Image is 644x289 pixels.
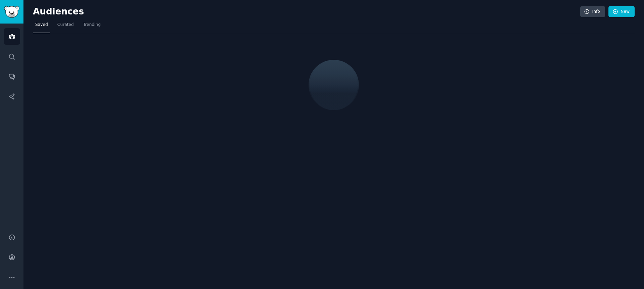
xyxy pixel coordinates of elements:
[81,19,103,33] a: Trending
[608,6,635,17] a: New
[57,22,74,28] span: Curated
[55,19,76,33] a: Curated
[33,19,50,33] a: Saved
[4,6,19,18] img: GummySearch logo
[35,22,48,28] span: Saved
[83,22,101,28] span: Trending
[580,6,605,17] a: Info
[33,6,580,17] h2: Audiences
